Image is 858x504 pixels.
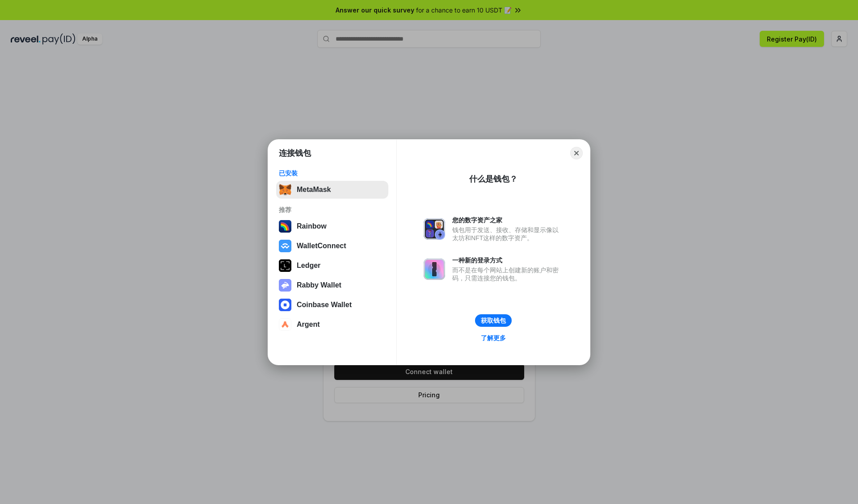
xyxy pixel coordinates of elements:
[279,299,291,311] img: svg+xml,%3Csvg%20width%3D%2228%22%20height%3D%2228%22%20viewBox%3D%220%200%2028%2028%22%20fill%3D...
[424,258,445,280] img: svg+xml,%3Csvg%20xmlns%3D%22http%3A%2F%2Fwww.w3.org%2F2000%2Fsvg%22%20fill%3D%22none%22%20viewBox...
[279,169,386,177] div: 已安装
[297,262,320,270] div: Ledger
[279,279,291,292] img: svg+xml,%3Csvg%20xmlns%3D%22http%3A%2F%2Fwww.w3.org%2F2000%2Fsvg%22%20fill%3D%22none%22%20viewBox...
[481,317,506,325] div: 获取钱包
[279,148,311,158] h1: 连接钱包
[276,217,388,235] button: Rainbow
[452,266,563,282] div: 而不是在每个网站上创建新的账户和密码，只需连接您的钱包。
[297,186,331,194] div: MetaMask
[279,183,291,196] img: svg+xml,%3Csvg%20fill%3D%22none%22%20height%3D%2233%22%20viewBox%3D%220%200%2035%2033%22%20width%...
[452,226,563,242] div: 钱包用于发送、接收、存储和显示像以太坊和NFT这样的数字资产。
[279,220,291,233] img: svg+xml,%3Csvg%20width%3D%22120%22%20height%3D%22120%22%20viewBox%3D%220%200%20120%20120%22%20fil...
[297,281,341,289] div: Rabby Wallet
[276,237,388,255] button: WalletConnect
[481,334,506,342] div: 了解更多
[276,316,388,333] button: Argent
[297,222,327,230] div: Rainbow
[276,257,388,275] button: Ledger
[452,256,563,264] div: 一种新的登录方式
[297,301,352,309] div: Coinbase Wallet
[469,174,517,184] div: 什么是钱包？
[297,321,320,329] div: Argent
[276,181,388,199] button: MetaMask
[279,206,386,214] div: 推荐
[570,147,583,159] button: Close
[279,259,291,272] img: svg+xml,%3Csvg%20xmlns%3D%22http%3A%2F%2Fwww.w3.org%2F2000%2Fsvg%22%20width%3D%2228%22%20height%3...
[279,240,291,252] img: svg+xml,%3Csvg%20width%3D%2228%22%20height%3D%2228%22%20viewBox%3D%220%200%2028%2028%22%20fill%3D...
[279,318,291,331] img: svg+xml,%3Csvg%20width%3D%2228%22%20height%3D%2228%22%20viewBox%3D%220%200%2028%2028%22%20fill%3D...
[297,242,346,250] div: WalletConnect
[424,218,445,240] img: svg+xml,%3Csvg%20xmlns%3D%22http%3A%2F%2Fwww.w3.org%2F2000%2Fsvg%22%20fill%3D%22none%22%20viewBox...
[276,296,388,314] button: Coinbase Wallet
[475,314,512,327] button: 获取钱包
[475,332,511,344] a: 了解更多
[276,276,388,294] button: Rabby Wallet
[452,216,563,224] div: 您的数字资产之家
